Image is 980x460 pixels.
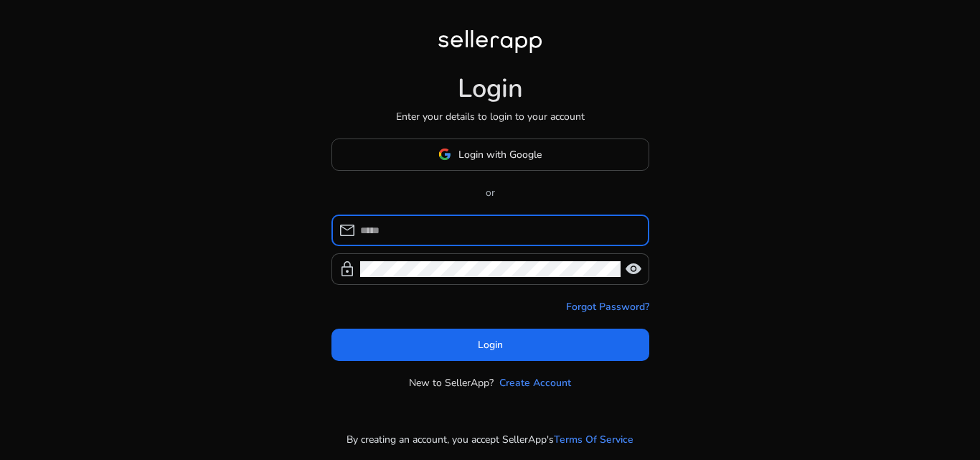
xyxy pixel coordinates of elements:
[458,73,523,104] h1: Login
[396,109,585,124] p: Enter your details to login to your account
[409,375,494,390] p: New to SellerApp?
[339,260,356,278] span: lock
[566,299,649,314] a: Forgot Password?
[458,147,542,162] span: Login with Google
[339,222,356,239] span: mail
[438,148,451,161] img: google-logo.svg
[625,260,642,278] span: visibility
[331,185,649,200] p: or
[554,432,633,447] a: Terms Of Service
[499,375,571,390] a: Create Account
[331,139,649,171] button: Login with Google
[478,337,503,352] span: Login
[331,329,649,361] button: Login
